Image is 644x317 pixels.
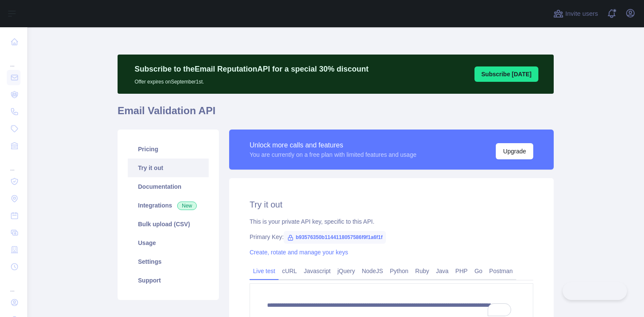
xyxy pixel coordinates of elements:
a: Javascript [300,264,334,278]
a: Ruby [412,264,433,278]
a: Try it out [128,158,209,177]
iframe: Toggle Customer Support [563,282,627,300]
span: New [177,202,197,210]
a: Bulk upload (CSV) [128,215,209,233]
span: Invite users [565,9,598,19]
div: Primary Key: [250,233,533,241]
a: PHP [452,264,471,278]
div: ... [7,51,20,68]
a: Go [471,264,486,278]
div: ... [7,276,20,293]
span: b93576350b1144118057586f9f1a6f1f [284,231,386,244]
a: jQuery [334,264,358,278]
a: Documentation [128,177,209,196]
a: NodeJS [358,264,386,278]
button: Invite users [552,7,600,20]
div: ... [7,155,20,172]
a: Usage [128,233,209,252]
a: Integrations New [128,196,209,215]
button: Upgrade [496,143,533,159]
div: This is your private API key, specific to this API. [250,217,533,226]
h2: Try it out [250,199,533,210]
a: Pricing [128,140,209,158]
div: Unlock more calls and features [250,140,417,150]
a: Create, rotate and manage your keys [250,249,348,256]
a: cURL [279,264,300,278]
p: Subscribe to the Email Reputation API for a special 30 % discount [135,63,368,75]
a: Postman [486,264,516,278]
button: Subscribe [DATE] [474,66,538,82]
a: Java [433,264,452,278]
div: You are currently on a free plan with limited features and usage [250,150,417,159]
p: Offer expires on September 1st. [135,75,368,85]
a: Python [386,264,412,278]
a: Support [128,271,209,290]
a: Settings [128,252,209,271]
h1: Email Validation API [118,104,554,124]
a: Live test [250,264,279,278]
